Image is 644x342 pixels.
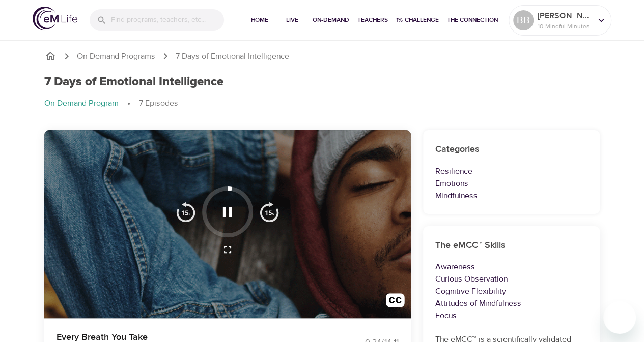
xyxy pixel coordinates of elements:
img: open_caption.svg [386,293,405,312]
span: Home [247,15,272,25]
h1: 7 Days of Emotional Intelligence [44,75,223,89]
p: Attitudes of Mindfulness [435,297,588,309]
p: 7 Days of Emotional Intelligence [176,51,289,63]
p: Resilience [435,165,588,177]
p: Awareness [435,261,588,273]
p: Curious Observation [435,273,588,285]
p: [PERSON_NAME] [538,10,592,22]
span: On-Demand [313,15,349,25]
nav: breadcrumb [44,98,600,110]
p: Focus [435,309,588,322]
p: Cognitive Flexibility [435,285,588,297]
h6: Categories [435,142,588,157]
span: 1% Challenge [396,15,439,25]
nav: breadcrumb [44,50,600,63]
img: logo [33,7,77,30]
img: 15s_prev.svg [176,202,196,222]
p: Mindfulness [435,190,588,202]
p: 7 Episodes [139,98,178,109]
img: 15s_next.svg [259,202,279,222]
span: Teachers [357,15,388,25]
input: Find programs, teachers, etc... [111,9,224,31]
p: 10 Mindful Minutes [538,22,592,31]
div: BB [513,10,534,30]
p: On-Demand Program [44,98,119,109]
h6: The eMCC™ Skills [435,238,588,253]
iframe: Button to launch messaging window [603,301,636,334]
span: Live [280,15,304,25]
p: Emotions [435,177,588,190]
button: Transcript/Closed Captions (c) [380,287,411,318]
span: The Connection [447,15,498,25]
a: On-Demand Programs [77,51,155,63]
